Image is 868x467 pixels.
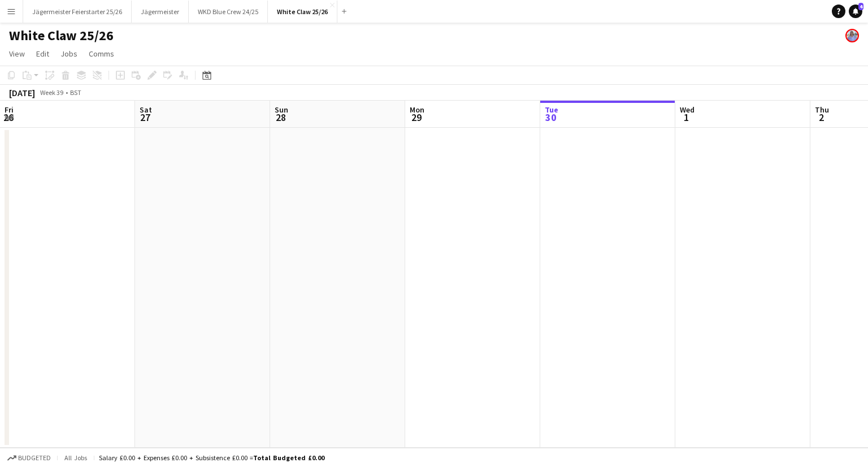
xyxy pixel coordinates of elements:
span: 2 [813,111,829,124]
button: White Claw 25/26 [268,1,337,23]
span: 29 [408,111,424,124]
span: Comms [89,49,114,59]
span: Fri [5,105,14,115]
button: Budgeted [6,452,53,464]
div: [DATE] [9,87,35,98]
span: 28 [273,111,288,124]
span: Edit [36,49,49,59]
a: Comms [84,46,119,61]
span: 27 [138,111,152,124]
a: Jobs [56,46,82,61]
span: Wed [680,105,695,115]
span: Total Budgeted £0.00 [253,453,324,462]
span: Jobs [60,49,77,59]
app-user-avatar: Lucy Hillier [845,29,859,42]
a: 4 [849,5,862,18]
span: 30 [543,111,558,124]
button: Jägermeister [132,1,189,23]
span: Tue [545,105,558,115]
a: View [5,46,29,61]
button: WKD Blue Crew 24/25 [189,1,268,23]
h1: White Claw 25/26 [9,27,114,44]
span: 1 [678,111,695,124]
span: View [9,49,25,59]
div: Salary £0.00 + Expenses £0.00 + Subsistence £0.00 = [99,453,324,462]
span: Thu [815,105,829,115]
span: Week 39 [37,88,66,97]
button: Jägermeister Feierstarter 25/26 [23,1,132,23]
a: Edit [32,46,54,61]
span: Mon [410,105,424,115]
span: All jobs [62,453,89,462]
span: 4 [858,3,863,10]
span: Sat [140,105,152,115]
span: Budgeted [18,454,51,462]
span: Sun [275,105,288,115]
span: 26 [3,111,14,124]
div: BST [70,88,81,97]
